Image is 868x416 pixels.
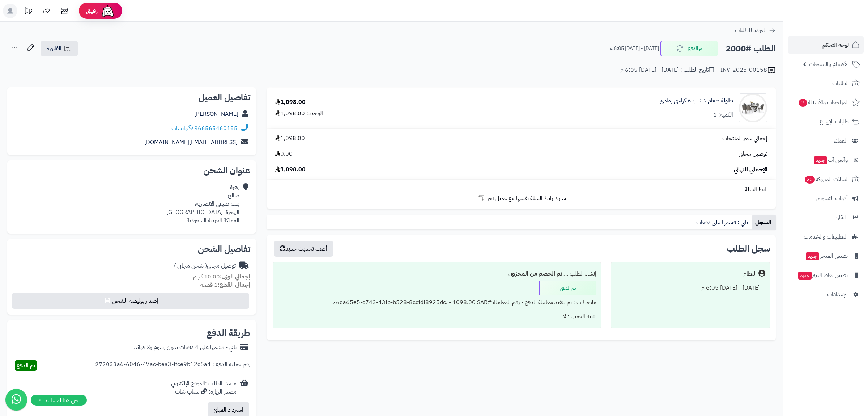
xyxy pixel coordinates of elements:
[275,150,293,158] span: 0.00
[275,134,305,143] span: 1,098.00
[144,138,238,147] a: [EMAIL_ADDRESS][DOMAIN_NAME]
[218,281,250,289] strong: إجمالي القطع:
[134,343,237,352] div: تابي - قسّمها على 4 دفعات بدون رسوم ولا فوائد
[660,97,733,105] a: طاولة طعام خشب 6 كراسي رمادي
[739,150,767,158] span: توصيل مجاني
[788,151,864,169] a: وآتس آبجديد
[13,245,250,253] h2: تفاصيل الشحن
[12,293,249,309] button: إصدار بوليصة الشحن
[788,209,864,226] a: التقارير
[13,93,250,102] h2: تفاصيل العميل
[47,44,61,53] span: الفاتورة
[660,41,718,56] button: تم الدفع
[277,310,596,324] div: تنبيه العميل : لا
[41,41,78,56] a: الفاتورة
[832,78,849,88] span: الطلبات
[194,124,238,133] a: 966565460155
[539,281,596,295] div: تم الدفع
[277,295,596,310] div: ملاحظات : تم تنفيذ معاملة الدفع - رقم المعاملة #76da65e5-c743-43fb-b528-8ccfdf8925dc. - 1098.00 SAR
[788,190,864,207] a: أدوات التسويق
[822,40,849,50] span: لوحة التحكم
[207,329,250,337] h2: طريقة الدفع
[720,66,776,75] div: INV-2025-00158
[13,166,250,175] h2: عنوان الشحن
[17,361,35,370] span: تم الدفع
[788,75,864,92] a: الطلبات
[487,194,566,203] span: شارك رابط السلة نفسها مع عميل آخر
[788,171,864,188] a: السلات المتروكة30
[270,185,773,194] div: رابط السلة
[814,156,827,164] span: جديد
[743,270,757,278] div: النظام
[508,269,562,278] b: تم الخصم من المخزون
[752,215,776,230] a: السجل
[174,261,207,270] span: ( شحن مجاني )
[620,66,714,74] div: تاريخ الطلب : [DATE] - [DATE] 6:05 م
[275,98,306,106] div: 1,098.00
[616,281,765,295] div: [DATE] - [DATE] 6:05 م
[193,272,250,281] small: 10.00 كجم
[477,194,566,203] a: شارك رابط السلة نفسها مع عميل آخر
[86,7,98,15] span: رفيق
[713,111,733,119] div: الكمية: 1
[798,272,812,280] span: جديد
[166,183,239,224] div: زهرة صالح بنت صيفي الانصاريه، الهجرة، [GEOGRAPHIC_DATA] المملكة العربية السعودية
[726,41,776,56] h2: الطلب #2000
[171,388,237,396] div: مصدر الزيارة: سناب شات
[274,241,333,257] button: أضف تحديث جديد
[788,132,864,150] a: العملاء
[788,266,864,284] a: تطبيق نقاط البيعجديد
[275,109,323,118] div: الوحدة: 1,098.00
[739,93,767,122] img: 1752476223-1752307748987-110123010245-1000x1000-90x90.jpg
[788,286,864,303] a: الإعدادات
[788,113,864,130] a: طلبات الإرجاع
[277,267,596,281] div: إنشاء الطلب ....
[799,99,807,107] span: 7
[806,252,819,260] span: جديد
[194,110,238,118] a: [PERSON_NAME]
[95,360,250,371] div: رقم عملية الدفع : 272033a6-6046-47ac-bea3-ffce9b12c6a4
[200,281,250,289] small: 1 قطعة
[797,270,848,280] span: تطبيق نقاط البيع
[788,36,864,54] a: لوحة التحكم
[816,193,848,203] span: أدوات التسويق
[805,176,815,184] span: 30
[722,134,767,143] span: إجمالي سعر المنتجات
[819,19,861,34] img: logo-2.png
[805,251,848,261] span: تطبيق المتجر
[834,136,848,146] span: العملاء
[804,232,848,242] span: التطبيقات والخدمات
[171,124,193,133] a: واتساب
[693,215,752,230] a: تابي : قسمها على دفعات
[101,4,115,18] img: ai-face.png
[809,59,849,69] span: الأقسام والمنتجات
[804,174,849,184] span: السلات المتروكة
[735,26,767,35] span: العودة للطلبات
[19,4,37,20] a: تحديثات المنصة
[735,26,776,35] a: العودة للطلبات
[813,155,848,165] span: وآتس آب
[174,262,236,270] div: توصيل مجاني
[734,165,767,174] span: الإجمالي النهائي
[834,213,848,223] span: التقارير
[827,289,848,299] span: الإعدادات
[788,247,864,265] a: تطبيق المتجرجديد
[820,117,849,127] span: طلبات الإرجاع
[727,244,770,253] h3: سجل الطلب
[788,228,864,245] a: التطبيقات والخدمات
[171,379,237,396] div: مصدر الطلب :الموقع الإلكتروني
[220,272,250,281] strong: إجمالي الوزن:
[610,45,659,52] small: [DATE] - [DATE] 6:05 م
[798,97,849,108] span: المراجعات والأسئلة
[788,94,864,111] a: المراجعات والأسئلة7
[275,165,306,174] span: 1,098.00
